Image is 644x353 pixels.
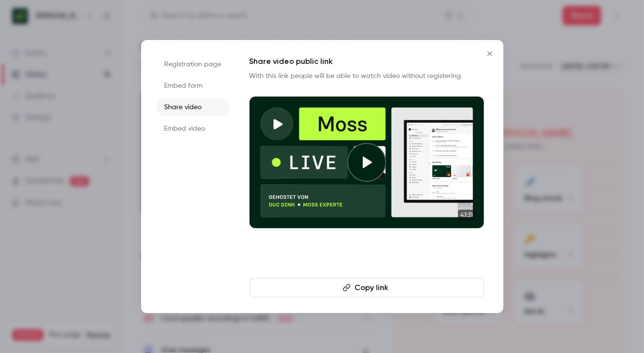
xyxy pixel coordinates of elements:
li: Share video [157,98,230,116]
a: 47:31 [249,97,484,228]
li: Embed form [157,77,230,95]
span: 47:31 [458,210,476,220]
li: Registration page [157,56,230,73]
li: Embed video [157,120,230,137]
button: Copy link [249,278,484,297]
p: With this link people will be able to watch video without registering [249,71,484,81]
h1: Share video public link [249,56,484,67]
button: Close [480,44,499,63]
